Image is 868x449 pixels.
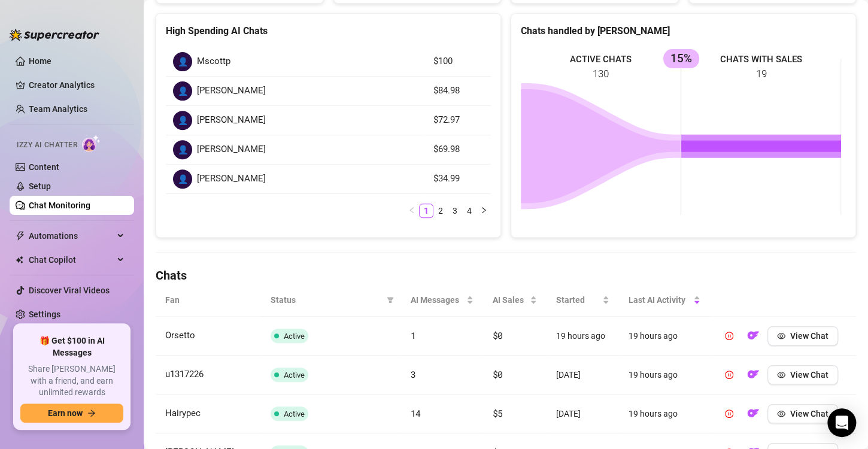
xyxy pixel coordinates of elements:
[401,284,483,317] th: AI Messages
[827,408,856,437] div: Open Intercom Messenger
[29,286,110,295] a: Discover Viral Videos
[547,356,619,395] td: [DATE]
[29,310,60,319] a: Settings
[743,326,763,345] button: OF
[20,404,123,423] button: Earn nowarrow-right
[197,84,266,98] span: [PERSON_NAME]
[725,332,733,340] span: pause-circle
[433,54,484,69] article: $100
[547,284,619,317] th: Started
[271,293,382,307] span: Status
[48,408,83,418] span: Earn now
[777,332,785,340] span: eye
[405,204,419,218] li: Previous Page
[387,296,394,304] span: filter
[284,332,305,341] span: Active
[82,135,101,152] img: AI Chatter
[29,56,51,66] a: Home
[156,267,856,284] h4: Chats
[433,113,484,128] article: $72.97
[165,369,204,380] span: u1317226
[29,181,51,191] a: Setup
[767,365,838,384] button: View Chat
[197,113,266,128] span: [PERSON_NAME]
[556,293,600,307] span: Started
[87,409,96,417] span: arrow-right
[29,75,125,95] a: Creator Analytics
[10,29,99,41] img: logo-BBDzfeDw.svg
[434,204,447,217] a: 2
[419,204,433,218] li: 1
[462,204,477,218] li: 4
[448,204,462,217] a: 3
[29,104,87,114] a: Team Analytics
[767,326,838,345] button: View Chat
[725,409,733,418] span: pause-circle
[747,368,759,380] img: OF
[411,329,416,341] span: 1
[405,204,419,218] button: left
[619,284,710,317] th: Last AI Activity
[16,231,25,241] span: thunderbolt
[493,329,503,341] span: $0
[284,409,305,418] span: Active
[493,293,527,307] span: AI Sales
[790,370,828,380] span: View Chat
[521,23,846,38] div: Chats handled by [PERSON_NAME]
[477,204,491,218] li: Next Page
[20,363,123,399] span: Share [PERSON_NAME] with a friend, and earn unlimited rewards
[173,52,192,71] div: 👤
[173,169,192,189] div: 👤
[747,329,759,341] img: OF
[165,330,195,341] span: Orsetto
[433,84,484,98] article: $84.98
[743,372,763,382] a: OF
[743,404,763,423] button: OF
[20,335,123,359] span: 🎁 Get $100 in AI Messages
[156,284,261,317] th: Fan
[790,331,828,341] span: View Chat
[790,409,828,418] span: View Chat
[448,204,462,218] li: 3
[743,411,763,421] a: OF
[411,293,464,307] span: AI Messages
[619,395,710,433] td: 19 hours ago
[493,368,503,380] span: $0
[433,204,448,218] li: 2
[747,407,759,419] img: OF
[29,226,114,245] span: Automations
[411,407,421,419] span: 14
[547,317,619,356] td: 19 hours ago
[384,291,396,309] span: filter
[493,407,503,419] span: $5
[197,142,266,157] span: [PERSON_NAME]
[743,365,763,384] button: OF
[173,111,192,130] div: 👤
[629,293,691,307] span: Last AI Activity
[29,201,90,210] a: Chat Monitoring
[284,371,305,380] span: Active
[408,207,415,214] span: left
[777,371,785,379] span: eye
[29,162,59,172] a: Content
[197,54,230,69] span: Mscottp
[173,81,192,101] div: 👤
[743,333,763,343] a: OF
[16,256,23,264] img: Chat Copilot
[619,317,710,356] td: 19 hours ago
[420,204,433,217] a: 1
[17,139,77,151] span: Izzy AI Chatter
[483,284,547,317] th: AI Sales
[197,172,266,186] span: [PERSON_NAME]
[433,172,484,186] article: $34.99
[477,204,491,218] button: right
[166,23,491,38] div: High Spending AI Chats
[767,404,838,423] button: View Chat
[165,408,201,418] span: Hairypec
[480,207,487,214] span: right
[777,409,785,418] span: eye
[463,204,476,217] a: 4
[725,371,733,379] span: pause-circle
[619,356,710,395] td: 19 hours ago
[547,395,619,433] td: [DATE]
